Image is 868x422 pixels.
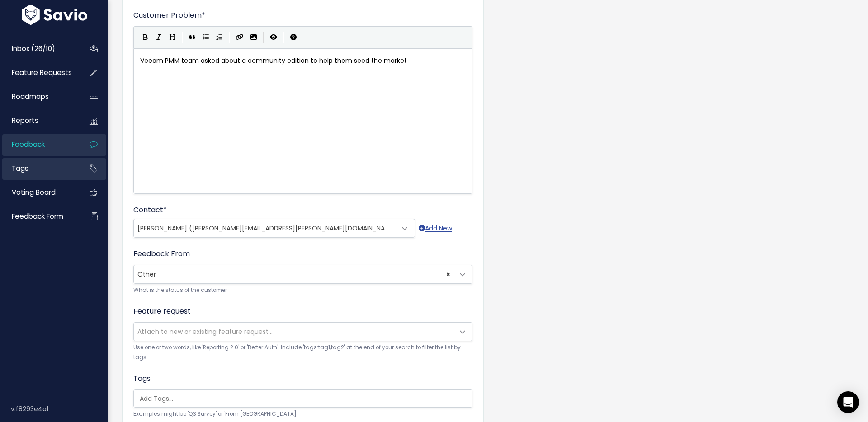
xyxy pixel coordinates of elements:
span: Reports [12,116,38,125]
span: Inbox (26/10) [12,44,55,53]
span: [PERSON_NAME] ([PERSON_NAME][EMAIL_ADDRESS][PERSON_NAME][DOMAIN_NAME]) [137,224,399,233]
span: Other [134,265,454,283]
a: Feedback [2,134,75,155]
a: Voting Board [2,182,75,203]
span: Veeam PMM team asked about a community edition to help them seed the market [140,56,407,65]
small: Use one or two words, like 'Reporting 2.0' or 'Better Auth'. Include 'tags:tag1,tag2' at the end ... [133,343,472,362]
span: × [446,265,450,283]
i: | [263,32,264,43]
button: Generic List [199,31,212,44]
span: Attach to new or existing feature request... [137,327,273,336]
span: Feedback form [12,211,63,221]
button: Markdown Guide [287,31,300,44]
a: Feature Requests [2,62,75,83]
button: Create Link [232,31,247,44]
button: Toggle Preview [267,31,280,44]
div: Open Intercom Messenger [837,391,859,413]
span: Roadmaps [12,92,49,101]
small: Examples might be 'Q3 Survey' or 'From [GEOGRAPHIC_DATA]' [133,409,472,419]
label: Customer Problem [133,10,205,21]
i: | [283,32,284,43]
a: Tags [2,158,75,179]
a: Inbox (26/10) [2,38,75,59]
label: Feedback From [133,249,190,259]
i: | [182,32,183,43]
a: Add New [419,223,452,234]
i: | [229,32,230,43]
span: Ronn Martin (ronn.martin@veeam.com) [133,219,415,238]
span: Tags [12,164,28,173]
button: Numbered List [212,31,226,44]
button: Bold [138,31,152,44]
span: Ronn Martin (ronn.martin@veeam.com) [134,219,396,237]
button: Import an image [247,31,260,44]
label: Tags [133,373,151,384]
img: logo-white.9d6f32f41409.svg [19,5,90,25]
button: Quote [185,31,199,44]
span: Other [133,265,472,284]
button: Heading [165,31,179,44]
span: Voting Board [12,188,56,197]
span: Feature Requests [12,68,72,77]
a: Reports [2,110,75,131]
div: v.f8293e4a1 [11,397,108,421]
input: Add Tags... [136,394,474,403]
a: Roadmaps [2,86,75,107]
span: Feedback [12,140,45,149]
small: What is the status of the customer [133,286,472,295]
label: Contact [133,205,167,216]
a: Feedback form [2,206,75,227]
button: Italic [152,31,165,44]
label: Feature request [133,306,191,317]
